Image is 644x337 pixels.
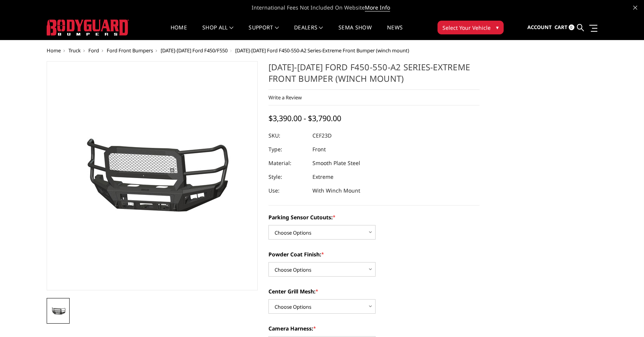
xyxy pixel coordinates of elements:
[268,143,307,156] dt: Type:
[496,23,499,31] span: ▾
[606,300,644,337] iframe: Chat Widget
[268,324,480,332] label: Camera Harness:
[47,19,129,36] img: BODYGUARD BUMPERS
[268,156,307,170] dt: Material:
[268,287,480,295] label: Center Grill Mesh:
[268,184,307,198] dt: Use:
[268,213,480,221] label: Parking Sensor Cutouts:
[312,170,333,184] dd: Extreme
[527,24,552,31] span: Account
[107,47,153,54] a: Ford Front Bumpers
[365,4,390,11] a: More Info
[555,24,568,31] span: Cart
[268,61,480,90] h1: [DATE]-[DATE] Ford F450-550-A2 Series-Extreme Front Bumper (winch mount)
[442,24,491,32] span: Select Your Vehicle
[312,156,360,170] dd: Smooth Plate Steel
[202,25,233,40] a: shop all
[555,17,574,38] a: Cart 0
[68,47,81,54] a: Truck
[338,25,372,40] a: SEMA Show
[294,25,323,40] a: Dealers
[49,307,67,316] img: 2023-2025 Ford F450-550-A2 Series-Extreme Front Bumper (winch mount)
[312,143,326,156] dd: Front
[88,47,99,54] a: Ford
[249,25,279,40] a: Support
[312,129,332,143] dd: CEF23D
[47,61,258,290] a: 2023-2025 Ford F450-550-A2 Series-Extreme Front Bumper (winch mount)
[161,47,228,54] a: [DATE]-[DATE] Ford F450/F550
[47,47,61,54] a: Home
[268,170,307,184] dt: Style:
[437,21,504,34] button: Select Your Vehicle
[235,47,409,54] span: [DATE]-[DATE] Ford F450-550-A2 Series-Extreme Front Bumper (winch mount)
[569,24,574,30] span: 0
[268,129,307,143] dt: SKU:
[527,17,552,38] a: Account
[268,250,480,258] label: Powder Coat Finish:
[268,113,341,123] span: $3,390.00 - $3,790.00
[171,25,187,40] a: Home
[312,184,360,198] dd: With Winch Mount
[387,25,403,40] a: News
[268,94,302,101] a: Write a Review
